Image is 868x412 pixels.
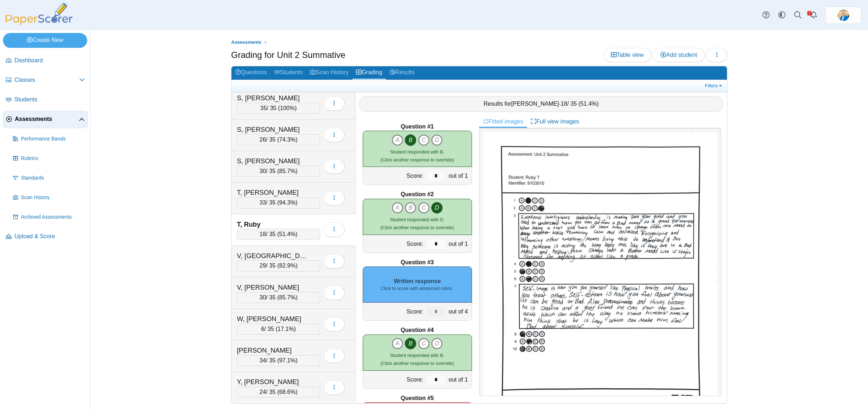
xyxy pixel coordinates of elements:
[447,371,471,388] div: out of 1
[447,167,471,185] div: out of 1
[603,48,651,62] a: Table view
[279,136,295,143] span: 74.3%
[392,134,403,146] i: A
[380,149,454,163] small: (Click another response to override)
[611,52,644,58] span: Table view
[401,190,434,198] b: Question #2
[237,260,320,271] div: / 35 ( )
[279,168,295,174] span: 85.7%
[229,38,263,47] a: Assessments
[653,48,705,62] a: Add student
[825,7,861,24] a: ps.jrF02AmRZeRNgPWo
[237,125,309,134] div: S, [PERSON_NAME]
[380,217,454,230] small: (Click another response to override)
[363,266,472,303] div: Written response
[390,353,444,358] span: Student responded with B.
[380,353,454,366] small: (Click another response to override)
[703,82,725,89] a: Filters
[237,134,320,145] div: / 35 ( )
[3,72,88,89] a: Classes
[14,56,85,64] span: Dashboard
[3,52,88,70] a: Dashboard
[14,76,79,84] span: Classes
[260,389,266,395] span: 24
[10,209,88,226] a: Archived Assessments
[838,9,849,21] img: ps.jrF02AmRZeRNgPWo
[401,123,434,131] b: Question #1
[237,387,320,398] div: / 35 ( )
[237,283,309,292] div: V, [PERSON_NAME]
[231,49,345,61] h1: Grading for Unit 2 Summative
[237,324,320,335] div: / 35 ( )
[431,134,443,146] i: D
[260,231,266,237] span: 18
[279,357,295,363] span: 97.1%
[279,199,295,206] span: 94.3%
[260,199,266,206] span: 33
[237,377,309,387] div: Y, [PERSON_NAME]
[363,371,425,388] div: Score:
[527,115,583,128] a: Full view images
[260,168,266,174] span: 30
[363,303,425,320] div: Score:
[279,262,295,269] span: 82.9%
[21,194,85,201] span: Scan History
[237,314,309,324] div: W, [PERSON_NAME]
[21,214,85,221] span: Archived Assessments
[15,115,79,123] span: Assessments
[237,156,309,166] div: S, [PERSON_NAME]
[10,169,88,187] a: Standards
[418,338,430,349] i: C
[237,355,320,366] div: / 35 ( )
[431,202,443,214] i: D
[3,228,88,245] a: Upload & Score
[431,338,443,349] i: D
[381,285,454,292] small: Click to score with advanced rubric.
[580,101,597,107] span: 51.4%
[21,175,85,182] span: Standards
[21,135,85,143] span: Performance Bands
[363,167,425,185] div: Score:
[405,338,416,349] i: B
[231,39,261,45] span: Assessments
[418,202,430,214] i: C
[660,52,697,58] span: Add student
[390,149,444,155] span: Student responded with B.
[3,111,88,128] a: Assessments
[405,202,416,214] i: B
[237,93,309,103] div: S, [PERSON_NAME]
[3,20,75,26] a: PaperScorer
[447,235,471,253] div: out of 1
[806,7,822,23] a: Alerts
[237,251,309,261] div: V, [GEOGRAPHIC_DATA]
[363,235,425,253] div: Score:
[359,96,724,112] div: Results for - / 35 ( )
[260,136,266,143] span: 26
[14,96,85,104] span: Students
[261,326,264,332] span: 6
[3,33,87,47] a: Create New
[401,258,434,266] b: Question #3
[392,338,403,349] i: A
[10,130,88,148] a: Performance Bands
[390,217,444,222] span: Student responded with D.
[260,357,266,363] span: 34
[237,166,320,177] div: / 35 ( )
[271,66,306,80] a: Students
[277,326,294,332] span: 17.1%
[237,220,309,229] div: T, Ruby
[237,229,320,240] div: / 35 ( )
[237,197,320,208] div: / 35 ( )
[392,202,403,214] i: A
[10,150,88,167] a: Rubrics
[260,105,267,111] span: 35
[14,232,85,240] span: Upload & Score
[279,231,295,237] span: 51.4%
[386,66,418,80] a: Results
[418,134,430,146] i: C
[401,326,434,334] b: Question #4
[237,103,320,114] div: / 35 ( )
[401,394,434,402] b: Question #5
[3,91,88,109] a: Students
[237,292,320,303] div: / 35 ( )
